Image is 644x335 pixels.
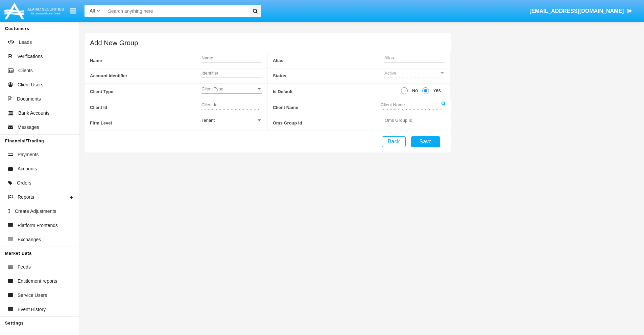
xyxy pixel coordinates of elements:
a: All [85,7,105,15]
span: Accounts [18,165,37,172]
span: Service Users [18,292,47,299]
span: Entitlement reports [18,278,57,285]
span: Payments [18,151,39,158]
span: Verifications [17,53,43,60]
span: Alias [273,53,384,68]
span: Messages [18,124,39,131]
span: Event History [18,306,46,313]
span: Feeds [18,263,31,271]
span: Active [384,71,396,76]
span: Client Name [273,100,381,115]
span: Reports [18,194,34,201]
span: Leads [19,39,32,46]
span: Is Default [273,84,401,100]
button: Save [411,136,440,147]
span: No [408,87,420,94]
h5: Add New Group [90,40,138,46]
span: Client Users [18,81,43,88]
span: Yes [429,87,443,94]
span: Platform Frontends [18,222,58,229]
span: Status [273,68,384,84]
span: Firm Level [90,115,201,131]
span: Orders [17,179,31,187]
span: Name [90,53,201,68]
span: All [90,8,95,13]
span: Client Id [90,100,201,115]
a: [EMAIL_ADDRESS][DOMAIN_NAME] [526,2,636,21]
span: Clients [18,67,33,74]
input: Search [105,5,247,17]
span: Client Type [201,86,256,92]
span: Bank Accounts [18,110,50,117]
img: Logo image [3,1,65,21]
span: Client Type [90,84,201,100]
span: Documents [17,95,41,103]
span: Oms Group Id [273,115,385,131]
button: Back [382,136,406,147]
span: [EMAIL_ADDRESS][DOMAIN_NAME] [529,8,624,14]
span: Tenant [201,118,215,123]
span: Exchanges [18,236,41,243]
span: Create Adjustments [15,208,56,215]
span: Account Identifier [90,68,201,84]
